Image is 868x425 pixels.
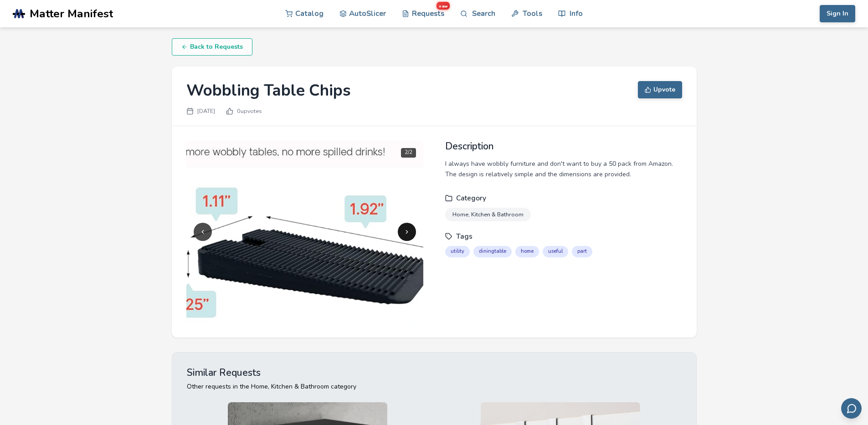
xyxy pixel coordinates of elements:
[638,81,682,98] button: Upvote
[437,2,450,10] span: new
[186,141,423,323] img: Wobbling Table Chips
[543,246,568,257] span: useful
[473,246,512,257] span: diningtable
[398,223,416,241] button: Next image
[186,81,627,100] h1: Wobbling Table Chips
[445,208,531,221] span: Home, Kitchen & Bathroom
[30,7,113,20] span: Matter Manifest
[445,141,682,152] h2: Description
[445,246,470,257] span: utility
[401,148,416,158] div: 2 / 2
[197,108,215,114] span: [DATE]
[841,398,862,419] button: Send feedback via email
[187,367,682,378] h2: Similar Requests
[445,194,682,202] h3: Category
[445,159,682,179] div: I always have wobbly furniture and don't want to buy a 50 pack from Amazon. The design is relativ...
[515,246,539,257] span: home
[572,246,592,257] span: part
[187,382,682,391] p: Other requests in the Home, Kitchen & Bathroom category
[194,223,212,241] button: Previous image
[172,38,252,56] button: Back to Requests
[237,108,262,114] span: 0 upvotes
[820,5,855,22] button: Sign In
[445,232,682,241] h3: Tags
